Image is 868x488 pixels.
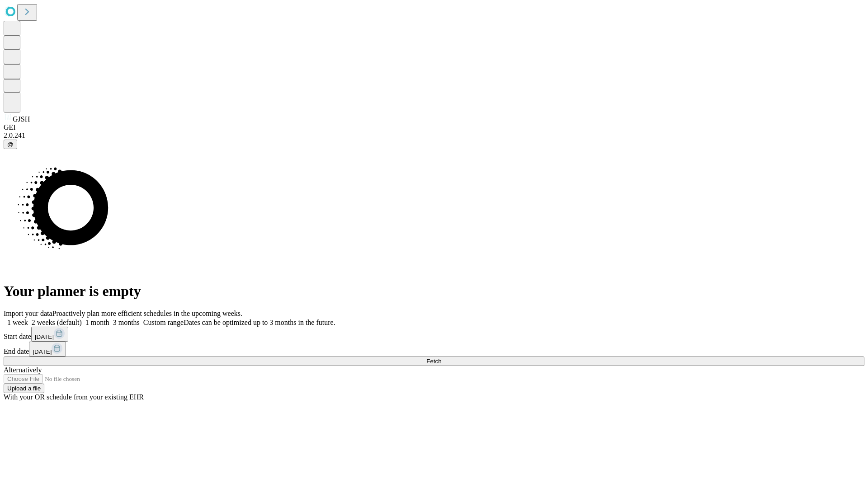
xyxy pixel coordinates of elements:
button: @ [4,140,17,149]
span: Dates can be optimized up to 3 months in the future. [184,319,335,326]
span: Alternatively [4,366,42,374]
span: GJSH [13,115,30,123]
span: 1 week [7,319,28,326]
div: End date [4,342,864,357]
button: Upload a file [4,384,44,393]
div: GEI [4,123,864,131]
span: Custom range [143,319,184,326]
span: [DATE] [35,333,54,340]
button: [DATE] [29,342,66,357]
div: 2.0.241 [4,131,864,140]
span: 3 months [113,319,140,326]
span: With your OR schedule from your existing EHR [4,393,144,401]
div: Start date [4,327,864,342]
span: @ [7,141,14,148]
span: Proactively plan more efficient schedules in the upcoming weeks. [52,310,242,317]
span: 2 weeks (default) [32,319,82,326]
button: Fetch [4,357,864,366]
span: [DATE] [33,348,52,355]
span: Fetch [426,358,441,365]
button: [DATE] [31,327,68,342]
span: Import your data [4,310,52,317]
h1: Your planner is empty [4,283,864,300]
span: 1 month [85,319,109,326]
